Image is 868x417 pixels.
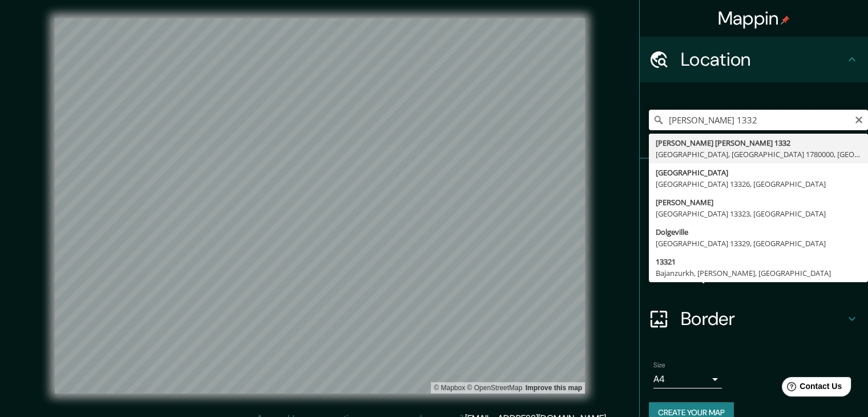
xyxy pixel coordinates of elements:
div: Layout [640,250,868,296]
div: 13321 [656,256,861,267]
div: [PERSON_NAME] [PERSON_NAME] 1332 [656,137,861,149]
div: Dolgeville [656,226,861,238]
div: A4 [653,370,722,388]
iframe: Help widget launcher [766,372,855,404]
a: OpenStreetMap [467,384,522,392]
div: Pins [640,159,868,205]
h4: Mappin [718,7,790,30]
div: Bajanzurkh, [PERSON_NAME], [GEOGRAPHIC_DATA] [656,267,861,279]
div: [GEOGRAPHIC_DATA], [GEOGRAPHIC_DATA] 1780000, [GEOGRAPHIC_DATA] [656,149,861,160]
div: [GEOGRAPHIC_DATA] 13329, [GEOGRAPHIC_DATA] [656,238,861,249]
div: [GEOGRAPHIC_DATA] 13323, [GEOGRAPHIC_DATA] [656,208,861,219]
h4: Layout [681,262,845,284]
div: [GEOGRAPHIC_DATA] [656,167,861,178]
div: Location [640,37,868,82]
img: pin-icon.png [781,15,790,25]
input: Pick your city or area [649,110,868,130]
div: [GEOGRAPHIC_DATA] 13326, [GEOGRAPHIC_DATA] [656,178,861,190]
div: Style [640,205,868,250]
a: Mapbox [434,384,465,392]
canvas: Map [55,18,585,394]
h4: Location [681,48,845,71]
button: Clear [854,114,863,125]
label: Size [653,360,665,370]
div: Border [640,296,868,342]
h4: Border [681,307,845,330]
a: Map feedback [526,384,582,392]
div: [PERSON_NAME] [656,197,861,208]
